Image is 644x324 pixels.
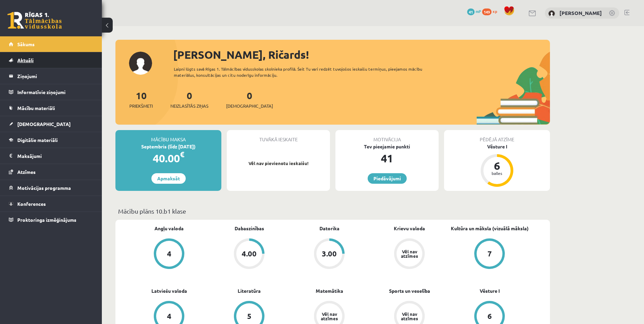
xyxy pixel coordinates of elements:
[17,185,71,191] span: Motivācijas programma
[7,12,62,29] a: Rīgas 1. Tālmācības vidusskola
[487,160,507,171] div: 6
[389,287,430,294] a: Sports un veselība
[451,225,529,232] a: Kultūra un māksla (vizuālā māksla)
[209,238,289,270] a: 4.00
[449,238,530,270] a: 7
[17,137,58,143] span: Digitālie materiāli
[9,148,93,164] a: Maksājumi
[9,116,93,132] a: [DEMOGRAPHIC_DATA]
[230,160,327,167] p: Vēl nav pievienotu ieskaišu!
[17,201,46,207] span: Konferences
[9,164,93,180] a: Atzīmes
[115,130,221,143] div: Mācību maksa
[368,173,407,184] a: Piedāvājumi
[322,250,337,257] div: 3.00
[235,225,264,232] a: Dabaszinības
[151,173,186,184] a: Apmaksāt
[487,171,507,175] div: balles
[17,217,76,223] span: Proktoringa izmēģinājums
[115,143,221,150] div: Septembris (līdz [DATE])
[151,287,187,294] a: Latviešu valoda
[320,312,339,321] div: Vēl nav atzīmes
[9,36,93,52] a: Sākums
[482,8,492,15] span: 149
[335,130,439,143] div: Motivācija
[180,149,184,159] span: €
[9,180,93,196] a: Motivācijas programma
[167,250,171,257] div: 4
[444,143,550,188] a: Vēsture I 6 balles
[319,225,339,232] a: Datorika
[17,57,34,63] span: Aktuāli
[170,103,208,109] span: Neizlasītās ziņas
[129,89,153,109] a: 10Priekšmeti
[173,47,550,63] div: [PERSON_NAME], Ričards!
[129,103,153,109] span: Priekšmeti
[467,8,481,14] a: 41 mP
[226,89,273,109] a: 0[DEMOGRAPHIC_DATA]
[9,84,93,100] a: Informatīvie ziņojumi
[170,89,208,109] a: 0Neizlasītās ziņas
[444,130,550,143] div: Pēdējā atzīme
[242,250,257,257] div: 4.00
[9,68,93,84] a: Ziņojumi
[17,68,93,84] legend: Ziņojumi
[467,8,475,15] span: 41
[493,8,497,14] span: xp
[9,100,93,116] a: Mācību materiāli
[17,105,55,111] span: Mācību materiāli
[227,130,330,143] div: Tuvākā ieskaite
[480,287,500,294] a: Vēsture I
[17,121,71,127] span: [DEMOGRAPHIC_DATA]
[17,84,93,100] legend: Informatīvie ziņojumi
[238,287,261,294] a: Literatūra
[174,66,435,78] div: Laipni lūgts savā Rīgas 1. Tālmācības vidusskolas skolnieka profilā. Šeit Tu vari redzēt tuvojošo...
[335,143,439,150] div: Tev pieejamie punkti
[9,52,93,68] a: Aktuāli
[118,206,547,216] p: Mācību plāns 10.b1 klase
[400,249,419,258] div: Vēl nav atzīmes
[316,287,343,294] a: Matemātika
[487,312,492,320] div: 6
[17,148,93,164] legend: Maksājumi
[482,8,500,14] a: 149 xp
[129,238,209,270] a: 4
[9,196,93,212] a: Konferences
[444,143,550,150] div: Vēsture I
[289,238,369,270] a: 3.00
[17,169,36,175] span: Atzīmes
[9,212,93,228] a: Proktoringa izmēģinājums
[335,150,439,166] div: 41
[154,225,184,232] a: Angļu valoda
[17,41,35,47] span: Sākums
[559,10,602,16] a: [PERSON_NAME]
[247,312,252,320] div: 5
[394,225,425,232] a: Krievu valoda
[548,10,555,17] img: Ričards Jēgers
[476,8,481,14] span: mP
[226,103,273,109] span: [DEMOGRAPHIC_DATA]
[167,312,171,320] div: 4
[400,312,419,321] div: Vēl nav atzīmes
[487,250,492,257] div: 7
[369,238,449,270] a: Vēl nav atzīmes
[9,132,93,148] a: Digitālie materiāli
[115,150,221,166] div: 40.00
